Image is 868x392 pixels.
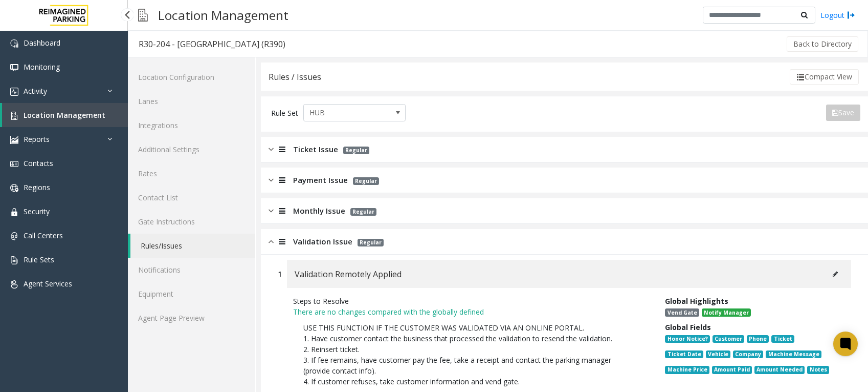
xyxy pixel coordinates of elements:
img: 'icon' [10,256,18,264]
span: Global Fields [665,322,711,332]
span: Contacts [24,158,53,168]
a: Contact List [128,185,255,210]
a: Equipment [128,282,255,306]
img: 'icon' [10,160,18,168]
a: Integrations [128,113,255,137]
span: Ticket Issue [293,143,338,155]
img: 'icon' [10,39,18,48]
span: Dashboard [24,38,60,48]
span: Validation Remotely Applied [295,267,402,281]
span: Regular [358,239,384,246]
span: Activity [24,86,47,96]
img: 'icon' [10,112,18,120]
span: Phone [747,335,769,343]
a: Location Configuration [128,65,255,89]
span: Regions [24,182,50,192]
span: Validation Issue [293,236,352,247]
img: 'icon' [10,136,18,144]
img: closed [269,174,274,186]
a: Notifications [128,258,255,282]
img: opened [269,236,274,247]
span: Monthly Issue [293,205,345,217]
p: USE THIS FUNCTION IF THE CUSTOMER WAS VALIDATED VIA AN ONLINE PORTAL. 1. Have customer contact th... [303,322,639,387]
img: 'icon' [10,280,18,288]
span: Security [24,207,50,216]
span: Call Centers [24,231,63,240]
a: Logout [820,10,855,20]
img: 'icon' [10,64,18,72]
span: Amount Paid [712,366,752,374]
p: There are no changes compared with the globally defined [293,306,650,317]
a: Agent Page Preview [128,306,255,330]
a: Lanes [128,89,255,113]
button: Back to Directory [787,36,858,52]
img: closed [269,143,274,155]
a: Additional Settings [128,137,255,161]
a: Rates [128,161,255,185]
div: R30-204 - [GEOGRAPHIC_DATA] (R390) [139,37,285,51]
span: Notes [807,366,829,374]
span: Ticket [771,335,794,343]
img: pageIcon [138,3,148,28]
span: Regular [353,177,379,185]
span: Vend Gate [665,308,699,317]
a: Rules/Issues [130,234,255,258]
img: logout [847,10,855,20]
div: 1 [278,269,282,279]
span: Customer [713,335,744,343]
span: Amount Needed [754,366,805,374]
span: Regular [343,147,369,154]
span: Honor Notice? [665,335,709,343]
button: Save [826,105,860,121]
span: Vehicle [706,350,730,359]
img: 'icon' [10,88,18,96]
span: Machine Price [665,366,709,374]
span: Machine Message [766,350,821,359]
span: Payment Issue [293,174,348,186]
img: closed [269,205,274,217]
img: 'icon' [10,208,18,216]
div: Rule Set [271,104,298,121]
span: Company [733,350,763,359]
span: Notify Manager [702,308,751,317]
a: Gate Instructions [128,210,255,234]
div: Rules / Issues [269,70,321,84]
span: Agent Services [24,279,72,288]
h3: Location Management [153,3,294,28]
img: 'icon' [10,232,18,240]
span: Rule Sets [24,255,54,264]
span: Monitoring [24,62,60,72]
a: Location Management [2,103,128,127]
span: Ticket Date [665,350,703,359]
span: Global Highlights [665,296,728,306]
span: Location Management [24,110,105,120]
button: Compact View [790,69,859,85]
span: Reports [24,134,50,144]
div: Steps to Resolve [293,296,650,306]
span: HUB [304,105,385,121]
img: 'icon' [10,184,18,192]
span: Regular [350,208,376,216]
